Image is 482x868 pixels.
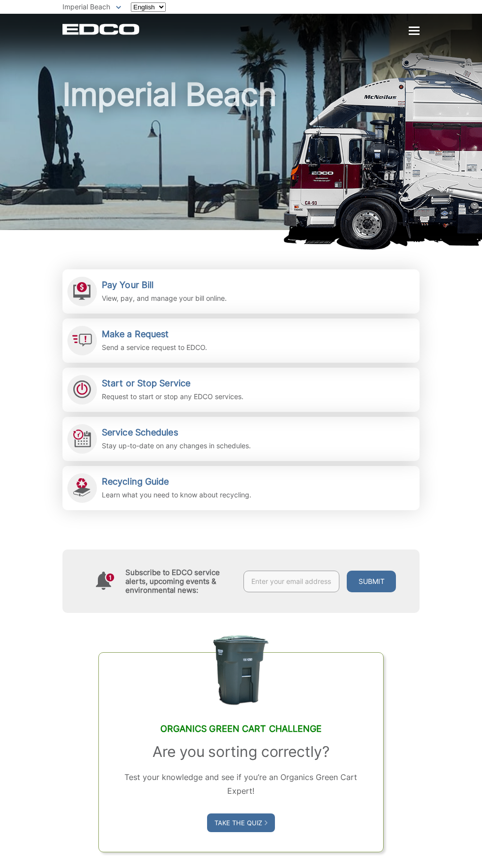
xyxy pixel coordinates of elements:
[347,571,396,592] button: Submit
[62,417,420,461] a: Service Schedules Stay up-to-date on any changes in schedules.
[62,79,420,234] h1: Imperial Beach
[62,466,420,510] a: Recycling Guide Learn what you need to know about recycling.
[102,440,251,451] p: Stay up-to-date on any changes in schedules.
[102,293,227,304] p: View, pay, and manage your bill online.
[243,571,339,592] input: Enter your email address...
[62,269,420,314] a: Pay Your Bill View, pay, and manage your bill online.
[125,568,234,595] h4: Subscribe to EDCO service alerts, upcoming events & environmental news:
[119,770,364,798] p: Test your knowledge and see if you’re an Organics Green Cart Expert!
[102,490,251,500] p: Learn what you need to know about recycling.
[102,427,251,438] h2: Service Schedules
[62,2,110,11] span: Imperial Beach
[131,2,166,12] select: Select a language
[62,318,420,363] a: Make a Request Send a service request to EDCO.
[102,391,243,402] p: Request to start or stop any EDCO services.
[62,24,141,35] a: EDCD logo. Return to the homepage.
[119,743,364,760] h3: Are you sorting correctly?
[102,476,251,487] h2: Recycling Guide
[102,329,207,340] h2: Make a Request
[102,378,243,389] h2: Start or Stop Service
[102,342,207,353] p: Send a service request to EDCO.
[207,813,275,832] a: Take the Quiz
[102,280,227,290] h2: Pay Your Bill
[119,723,364,734] h2: Organics Green Cart Challenge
